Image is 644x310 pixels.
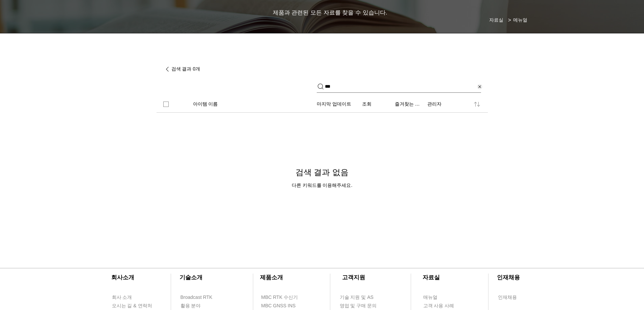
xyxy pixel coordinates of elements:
[340,303,377,309] span: 영업 및 구매 문의
[423,293,462,302] a: 매뉴얼
[295,167,349,178] span: 검색 결과 없음
[423,302,462,310] a: 고객 사용 사례
[339,302,378,310] a: 영업 및 구매 문의
[180,302,219,310] a: 활용 분야
[163,102,169,107] div: select all checkbox
[157,56,488,253] div: 파일 공유
[317,101,358,108] button: 마지막 업데이트
[261,294,298,301] span: MBC RTK 수신기
[362,101,372,108] span: 조회
[260,274,283,281] span: ​제품소개
[342,274,365,281] span: ​고객지원
[112,293,150,302] a: 회사 소개
[423,274,440,281] span: ​자료실
[427,101,442,108] span: 관리자
[181,294,213,301] span: Broadcast RTK
[180,274,202,281] span: ​기술소개
[292,182,353,189] span: 다른 키워드를 이용해주세요.
[112,303,152,309] span: 오시는 길 & 연락처
[181,303,201,309] span: 활용 분야
[180,293,219,302] a: Broadcast RTK
[261,302,303,310] a: MBC GNSS INS
[423,303,454,309] span: 고객 사용 사례
[339,293,390,302] a: 기술 지원 및 AS
[261,293,312,302] a: MBC RTK 수신기
[261,303,296,309] span: MBC GNSS INS
[362,101,391,108] button: 조회
[473,100,481,108] div: sort by menu
[317,101,351,108] span: 마지막 업데이트
[111,274,134,281] span: ​회사소개
[112,302,157,310] a: 오시는 길 & 연락처
[340,294,374,301] span: 기술 지원 및 AS
[157,93,488,112] div: Sorting options
[395,101,424,108] button: 즐겨찾는 메뉴
[112,294,132,301] span: 회사 소개
[497,274,520,281] span: ​인재채용
[498,293,530,302] a: 인재채용
[498,294,517,301] span: 인재채용
[193,101,218,108] span: 아이템 이름
[171,66,200,73] span: 검색 결과 0개
[193,101,313,108] button: 아이템 이름
[423,294,437,301] span: 매뉴얼
[519,97,644,310] iframe: Wix Chat
[427,101,469,108] div: 관리자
